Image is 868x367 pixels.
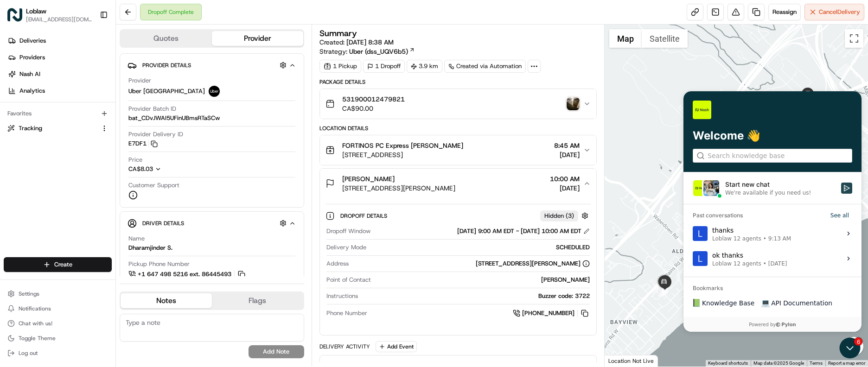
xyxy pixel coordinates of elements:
[349,47,408,56] span: Uber (dss_UQV6b5)
[54,260,72,269] span: Create
[544,212,574,220] span: Hidden ( 3 )
[4,317,112,330] button: Chat with us!
[342,95,405,104] span: 531900012479821
[212,293,303,308] button: Flags
[4,347,112,360] button: Log out
[609,29,642,48] button: Show street map
[128,76,151,85] span: Provider
[4,50,115,65] a: Providers
[4,287,112,300] button: Settings
[457,227,590,235] div: [DATE] 9:00 AM EDT - [DATE] 10:00 AM EDT
[19,37,46,45] span: Deliveries
[326,276,371,284] span: Point of Contact
[376,341,417,352] button: Add Event
[26,6,46,16] button: Loblaw
[320,169,597,198] button: [PERSON_NAME][STREET_ADDRESS][PERSON_NAME]10:00 AM[DATE]
[128,244,172,252] div: Dharamjinder S.
[708,360,748,367] button: Keyboard shortcuts
[26,16,92,23] span: [EMAIL_ADDRESS][DOMAIN_NAME]
[375,276,590,284] div: [PERSON_NAME]
[554,150,580,159] span: [DATE]
[4,257,112,272] button: Create
[320,89,597,119] button: 531900012479821CA$90.00photo_proof_of_delivery image
[540,210,591,221] button: Hidden (3)
[19,335,56,342] span: Toggle Theme
[128,269,247,279] a: +1 647 498 5216 ext. 86445493
[768,4,801,20] button: Reassign
[342,150,463,159] span: [STREET_ADDRESS]
[607,354,638,367] a: Open this area in Google Maps (opens a new window)
[326,259,349,268] span: Address
[326,243,366,252] span: Delivery Mode
[128,181,179,190] span: Customer Support
[128,215,296,231] button: Driver Details
[340,212,389,220] span: Dropoff Details
[4,332,112,345] button: Toggle Theme
[444,60,526,73] a: Created via Automation
[513,308,590,318] a: [PHONE_NUMBER]
[349,47,415,56] a: Uber (dss_UQV6b5)
[342,174,395,183] span: [PERSON_NAME]
[320,135,597,165] button: FORTINOS PC Express [PERSON_NAME][STREET_ADDRESS]8:45 AM[DATE]
[128,57,296,73] button: Provider Details
[522,309,574,317] span: [PHONE_NUMBER]
[326,309,367,317] span: Phone Number
[128,260,190,268] span: Pickup Phone Number
[19,87,45,95] span: Analytics
[128,156,142,164] span: Price
[567,97,580,110] img: photo_proof_of_delivery image
[7,124,97,133] a: Tracking
[810,361,823,366] a: Terms
[326,292,358,300] span: Instructions
[319,38,394,47] span: Created:
[4,33,115,48] a: Deliveries
[212,31,303,46] button: Provider
[550,183,580,193] span: [DATE]
[19,124,42,133] span: Tracking
[607,354,638,367] img: Google
[128,234,145,243] span: Name
[138,270,231,278] span: +1 647 498 5216 ext. 86445493
[4,121,112,136] button: Tracking
[828,361,865,366] a: Report a map error
[342,141,463,150] span: FORTINOS PC Express [PERSON_NAME]
[19,305,51,312] span: Notifications
[4,4,96,26] button: LoblawLoblaw[EMAIL_ADDRESS][DOMAIN_NAME]
[772,8,797,16] span: Reassign
[554,141,580,150] span: 8:45 AM
[319,343,370,350] div: Delivery Activity
[19,349,38,357] span: Log out
[7,7,22,22] img: Loblaw
[342,183,455,193] span: [STREET_ADDRESS][PERSON_NAME]
[19,53,45,62] span: Providers
[128,165,210,173] button: CA$8.03
[142,220,184,227] span: Driver Details
[4,302,112,315] button: Notifications
[753,361,804,366] span: Map data ©2025 Google
[19,70,40,78] span: Nash AI
[838,336,863,361] iframe: Open customer support
[819,8,860,16] span: Cancel Delivery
